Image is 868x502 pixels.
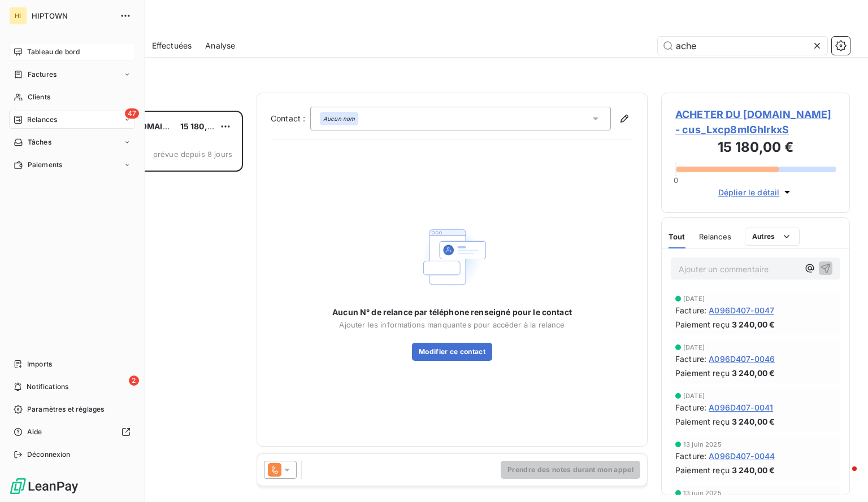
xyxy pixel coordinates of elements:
[674,176,678,185] span: 0
[9,477,79,495] img: Logo LeanPay
[412,343,492,361] button: Modifier ce contact
[332,307,572,318] span: Aucun N° de relance par téléphone renseigné pour le contact
[675,450,706,462] span: Facture :
[9,423,135,441] a: Aide
[675,318,730,330] span: Paiement reçu
[205,40,235,51] span: Analyse
[718,186,780,198] span: Déplier le détail
[129,376,139,386] span: 2
[732,318,775,330] span: 3 240,00 €
[125,108,139,119] span: 47
[709,401,773,413] span: A096D407-0041
[732,367,775,379] span: 3 240,00 €
[675,401,706,413] span: Facture :
[658,37,827,55] input: Rechercher
[709,353,775,365] span: A096D407-0046
[675,137,836,160] h3: 15 180,00 €
[153,150,232,159] span: prévue depuis 8 jours
[732,464,775,476] span: 3 240,00 €
[683,295,705,302] span: [DATE]
[27,382,68,392] span: Notifications
[675,353,706,365] span: Facture :
[27,359,52,369] span: Imports
[745,228,800,246] button: Autres
[54,111,243,502] div: grid
[27,427,42,437] span: Aide
[27,449,71,460] span: Déconnexion
[675,107,836,137] span: ACHETER DU [DOMAIN_NAME] - cus_Lxcp8mIGhlrkxS
[709,304,774,316] span: A096D407-0047
[152,40,192,51] span: Effectuées
[669,232,685,241] span: Tout
[675,464,730,476] span: Paiement reçu
[683,441,722,448] span: 13 juin 2025
[28,92,50,102] span: Clients
[32,11,113,20] span: HIPTOWN
[675,416,730,427] span: Paiement reçu
[830,464,857,491] iframe: Intercom live chat
[501,461,640,479] button: Prendre des notes durant mon appel
[683,344,705,351] span: [DATE]
[416,221,488,294] img: Empty state
[27,404,104,414] span: Paramètres et réglages
[709,450,775,462] span: A096D407-0044
[180,121,225,131] span: 15 180,00 €
[28,160,62,170] span: Paiements
[675,304,706,316] span: Facture :
[28,69,57,80] span: Factures
[675,367,730,379] span: Paiement reçu
[339,320,565,329] span: Ajouter les informations manquantes pour accéder à la relance
[323,115,355,123] em: Aucun nom
[9,7,27,25] div: HI
[699,232,731,241] span: Relances
[28,137,51,147] span: Tâches
[683,392,705,399] span: [DATE]
[715,186,797,199] button: Déplier le détail
[271,113,310,124] label: Contact :
[732,416,775,427] span: 3 240,00 €
[27,115,57,125] span: Relances
[27,47,80,57] span: Tableau de bord
[683,490,722,496] span: 13 juin 2025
